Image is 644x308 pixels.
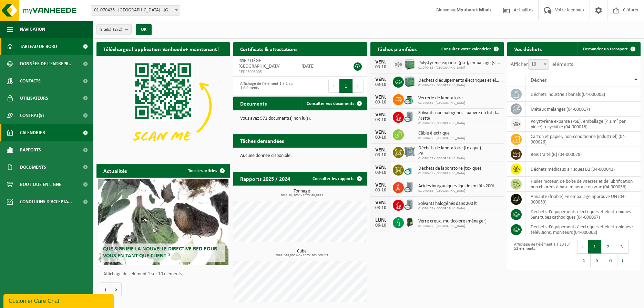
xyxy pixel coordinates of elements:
span: ISSEP LIÈGE - [GEOGRAPHIC_DATA] [238,58,280,69]
button: Site(s)(2/2) [96,24,132,34]
span: 01-070435 - [GEOGRAPHIC_DATA] [418,189,494,193]
span: Site(s) [100,24,122,35]
p: Aucune donnée disponible. [240,153,360,158]
span: Déchet [531,78,546,83]
button: Vorige [100,282,111,296]
div: 03-10 [374,100,388,105]
span: Tableau de bord [20,38,57,55]
span: Polystyrène expansé (pse), emballage (< 1 m² par pièce) recyclable [418,60,500,66]
span: Rapports [20,141,41,159]
div: VEN. [374,77,388,82]
button: Next [353,79,364,93]
span: 01-070435 - [GEOGRAPHIC_DATA] [418,224,487,228]
button: 3 [615,240,628,254]
a: Consulter vos documents [301,97,366,110]
i: Pe [418,151,423,156]
button: Previous [328,79,339,93]
button: Previous [577,240,588,254]
strong: Moubarak Mbah [457,8,491,13]
span: 01-070435 - ISSEP LIÈGE - LIÈGE [91,5,180,16]
span: 01-070435 - ISSEP LIÈGE - LIÈGE [91,6,180,15]
td: déchets d'équipements électriques et électroniques : télévisions, moniteurs (04-000068) [525,222,641,237]
div: 06-10 [374,223,388,228]
button: 4 [577,254,591,267]
td: polystyrène expansé (PSE), emballage (< 1 m² par pièce) recyclable (04-000018) [525,117,641,132]
h2: Actualités [96,164,134,177]
span: 01-070435 - [GEOGRAPHIC_DATA] [418,207,477,211]
iframe: chat widget [3,293,115,308]
span: Données de l'entrepr... [20,55,73,72]
a: Que signifie la nouvelle directive RED pour vous en tant que client ? [98,179,229,265]
button: OK [136,24,152,35]
div: 03-10 [374,206,388,210]
td: carton et papier, non-conditionné (industriel) (04-000026) [525,132,641,147]
div: 03-10 [374,153,388,158]
td: déchets industriels banals (04-000008) [525,87,641,102]
td: déchets d'équipements électriques et électroniques - Sans tubes cathodiques (04-000067) [525,207,641,222]
span: Déchets de laboratoire (toxique) [418,146,481,151]
h2: Rapports 2025 / 2024 [233,172,297,185]
h2: Vos déchets [507,42,549,56]
span: Verrerie de laboratoire [418,96,465,101]
h2: Tâches demandées [233,134,291,147]
img: PB-HB-1400-HPE-GN-11 [404,58,416,70]
div: Affichage de l'élément 1 à 1 sur 1 éléments [237,78,297,93]
div: VEN. [374,112,388,118]
h2: Certificats & attestations [233,42,304,56]
span: 01-070435 - [GEOGRAPHIC_DATA] [418,66,500,70]
img: PB-OT-0200-CU [404,93,416,105]
span: Consulter votre calendrier [441,47,491,51]
span: Que signifie la nouvelle directive RED pour vous en tant que client ? [103,246,217,258]
span: 10 [528,59,549,70]
a: Consulter les rapports [307,172,366,186]
span: Conditions d'accepta... [20,193,72,210]
div: 03-10 [374,135,388,140]
div: 03-10 [374,82,388,87]
img: LP-LD-00200-CU [404,181,416,193]
a: Consulter votre calendrier [436,42,503,56]
button: 6 [604,254,617,267]
h3: Tonnage [237,189,367,197]
img: LP-OT-00060-CU [404,163,416,175]
div: VEN. [374,130,388,135]
h3: Cube [237,249,367,257]
a: Demander un transport [577,42,640,56]
h2: Documents [233,97,274,110]
span: Navigation [20,21,45,38]
span: Contrat(s) [20,107,44,124]
count: (2/2) [113,27,122,32]
div: 03-10 [374,65,388,70]
img: CR-HR-1C-1000-PES-01 [404,216,416,228]
span: 10 [529,60,549,69]
td: amiante (friable) en emballage approuvé UN (04-000059) [525,192,641,207]
span: Utilisateurs [20,90,48,107]
button: 1 [339,79,353,93]
div: VEN. [374,200,388,206]
span: Solvants non halogénés - pauvre en fût de 200lt [418,110,500,116]
td: déchets médicaux à risques B2 (04-000041) [525,162,641,177]
div: VEN. [374,59,388,65]
span: 2024: 318,000 m3 - 2025: 203,000 m3 [237,254,367,257]
span: Solvants halogénés dans 200 lt [418,201,477,207]
h2: Téléchargez l'application Vanheede+ maintenant! [96,42,226,56]
div: 03-10 [374,188,388,193]
div: VEN. [374,147,388,153]
span: Déchets d'équipements électriques et électroniques : télévisions, moniteurs [418,78,500,83]
span: Câble électrique [418,131,465,136]
div: Affichage de l'élément 1 à 10 sur 52 éléments [511,239,571,268]
span: Acides inorganiques liquide en fûts 200l [418,183,494,189]
a: Tous les articles [183,164,229,178]
img: LP-LD-00200-CU [404,199,416,210]
span: Calendrier [20,124,45,141]
button: 2 [602,240,615,254]
div: VEN. [374,95,388,100]
div: LUN. [374,218,388,223]
td: huiles moteur, de boîte de vitesses et de lubrification non chlorées à base minérale en vrac (04-... [525,177,641,192]
label: Afficher éléments [511,62,573,67]
span: Boutique en ligne [20,176,61,193]
span: Consulter vos documents [307,101,354,106]
span: Demander un transport [583,47,628,51]
div: 03-10 [374,170,388,175]
span: 01-070435 - [GEOGRAPHIC_DATA] [418,101,465,105]
span: Verre creux, multicolore (ménager) [418,219,487,224]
